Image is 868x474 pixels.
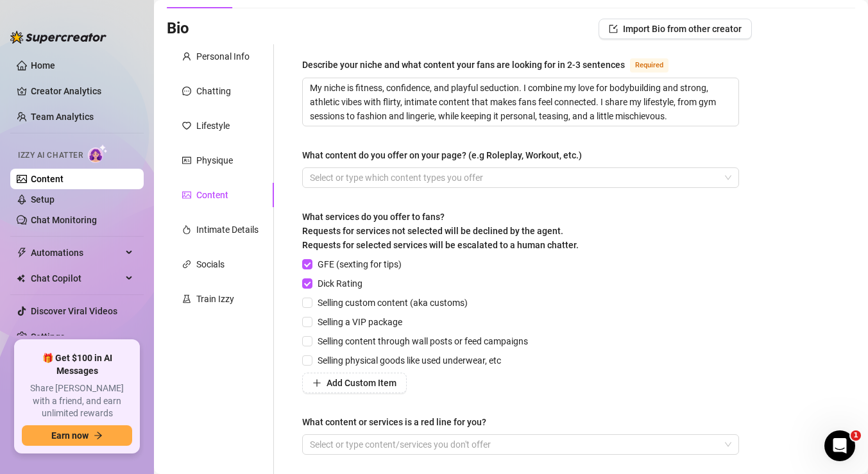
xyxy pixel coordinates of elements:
img: AI Chatter [88,144,108,163]
div: What content or services is a red line for you? [302,415,486,429]
span: GFE (sexting for tips) [312,257,407,271]
span: arrow-right [94,431,103,440]
span: Dick Rating [312,276,368,291]
span: import [609,24,618,33]
div: Personal Info [196,49,250,63]
span: message [182,87,191,96]
div: Lifestyle [196,119,230,133]
span: heart [182,121,191,130]
div: Socials [196,257,225,271]
iframe: Intercom live chat [824,430,855,461]
a: Content [31,174,64,184]
span: Automations [31,242,122,263]
div: Describe your niche and what content your fans are looking for in 2-3 sentences [302,58,625,72]
span: 🎁 Get $100 in AI Messages [22,352,132,377]
a: Home [31,60,55,71]
span: Import Bio from other creator [623,24,742,34]
div: Intimate Details [196,223,259,237]
span: Add Custom Item [327,378,396,388]
div: Chatting [196,84,231,98]
h3: Bio [167,19,189,39]
button: Import Bio from other creator [599,19,752,39]
span: Izzy AI Chatter [18,149,83,162]
span: idcard [182,156,191,165]
button: Add Custom Item [302,373,407,393]
a: Chat Monitoring [31,215,97,225]
a: Discover Viral Videos [31,306,117,316]
label: What content do you offer on your page? (e.g Roleplay, Workout, etc.) [302,148,591,162]
span: Share [PERSON_NAME] with a friend, and earn unlimited rewards [22,382,132,420]
a: Creator Analytics [31,81,133,101]
span: Selling custom content (aka customs) [312,296,473,310]
span: picture [182,190,191,199]
input: What content or services is a red line for you? [310,437,312,452]
div: What content do you offer on your page? (e.g Roleplay, Workout, etc.) [302,148,582,162]
span: Chat Copilot [31,268,122,289]
a: Settings [31,332,65,342]
span: Required [630,58,668,72]
img: logo-BBDzfeDw.svg [10,31,106,44]
span: user [182,52,191,61]
span: Selling content through wall posts or feed campaigns [312,334,533,348]
div: Physique [196,153,233,167]
span: fire [182,225,191,234]
label: Describe your niche and what content your fans are looking for in 2-3 sentences [302,57,683,72]
button: Earn nowarrow-right [22,425,132,446]
span: Selling a VIP package [312,315,407,329]
a: Team Analytics [31,112,94,122]
a: Setup [31,194,55,205]
span: Earn now [51,430,89,441]
span: 1 [851,430,861,441]
span: plus [312,378,321,387]
span: thunderbolt [17,248,27,258]
span: experiment [182,294,191,303]
label: What content or services is a red line for you? [302,415,495,429]
div: Content [196,188,228,202]
span: What services do you offer to fans? Requests for services not selected will be declined by the ag... [302,212,579,250]
span: Selling physical goods like used underwear, etc [312,353,506,368]
div: Train Izzy [196,292,234,306]
textarea: Describe your niche and what content your fans are looking for in 2-3 sentences [303,78,738,126]
input: What content do you offer on your page? (e.g Roleplay, Workout, etc.) [310,170,312,185]
img: Chat Copilot [17,274,25,283]
span: link [182,260,191,269]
